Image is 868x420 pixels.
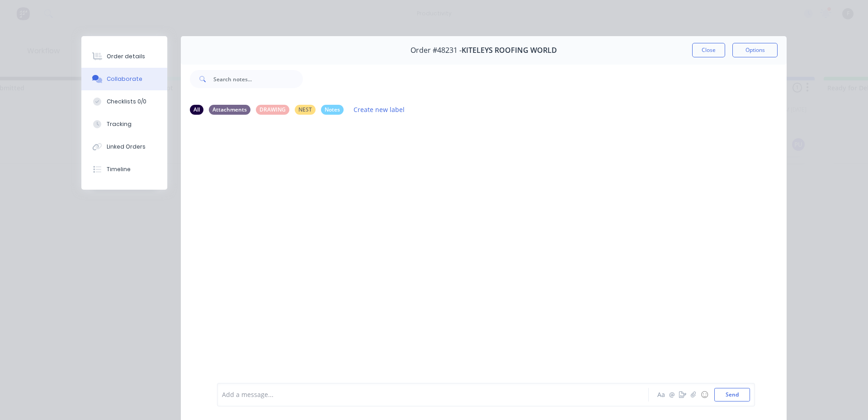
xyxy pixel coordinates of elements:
input: Search notes... [213,70,303,88]
div: DRAWING [256,105,289,115]
button: Order details [81,45,167,68]
button: @ [666,389,677,400]
button: Linked Orders [81,135,167,158]
button: Aa [656,389,666,400]
button: Options [732,43,778,57]
span: KITELEYS ROOFING WORLD [462,46,557,55]
div: Notes [321,105,344,115]
div: Collaborate [107,75,142,83]
div: Order details [107,52,145,61]
div: NEST [295,105,316,115]
div: Tracking [107,120,132,128]
button: Collaborate [81,68,167,90]
div: Linked Orders [107,143,146,151]
button: Create new label [349,103,410,116]
div: Checklists 0/0 [107,98,146,106]
button: Checklists 0/0 [81,90,167,113]
button: Close [692,43,725,57]
div: Timeline [107,165,131,173]
button: ☺ [699,389,710,400]
button: Timeline [81,158,167,181]
div: Attachments [209,105,250,115]
button: Send [714,388,750,401]
div: All [190,105,203,115]
button: Tracking [81,113,167,135]
span: Order #48231 - [410,46,462,55]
